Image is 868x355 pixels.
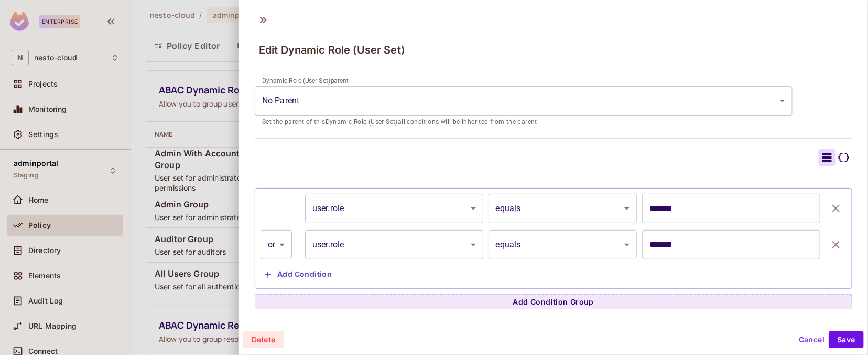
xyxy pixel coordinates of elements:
[795,331,829,348] button: Cancel
[255,294,852,311] button: Add Condition Group
[255,86,793,116] div: Without label
[259,44,405,56] span: Edit Dynamic Role (User Set)
[243,331,284,348] button: Delete
[262,117,785,128] p: Set the parent of this Dynamic Role (User Set) all conditions will be inherited from the parent
[261,230,292,259] div: or
[305,194,483,223] div: user.role
[829,331,864,348] button: Save
[262,76,349,85] label: Dynamic Role (User Set) parent
[489,194,637,223] div: equals
[489,230,637,259] div: equals
[261,266,336,283] button: Add Condition
[305,230,483,259] div: user.role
